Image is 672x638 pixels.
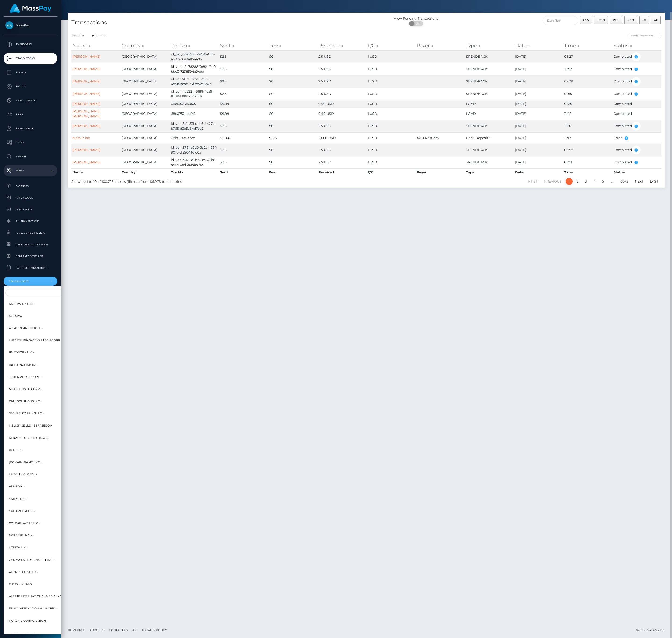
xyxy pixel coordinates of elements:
td: 9.99 USD [317,100,366,108]
div: View Pending Transactions [366,16,466,21]
input: Search transactions [628,33,661,38]
span: Generate Pricing Sheet [5,242,55,247]
span: Compliance [5,207,55,212]
a: About Us [88,626,106,634]
a: User Profile [4,123,57,134]
th: Status: activate to sort column ascending [612,41,661,50]
th: Status [612,168,661,176]
span: Gold4Players LLC - [9,520,40,526]
td: LOAD [465,100,514,108]
span: Results RNA LLC - [9,630,36,636]
td: $2,000 [219,132,268,144]
th: F/X: activate to sort column ascending [366,41,415,50]
td: $0 [268,50,317,63]
td: SPENDBACK [465,144,514,156]
td: 2.5 USD [317,120,366,132]
p: Ledger [5,69,55,76]
td: 08:27 [563,50,612,63]
h4: Transactions [71,18,363,27]
a: 4 [591,178,598,185]
div: Choose Client [9,279,47,283]
a: Last [647,178,661,185]
span: MassPay - [9,313,24,319]
a: [PERSON_NAME] [72,124,100,128]
th: Sent: activate to sort column ascending [219,41,268,50]
span: Gamma Entertainment Inc. - [9,557,55,563]
td: $0 [268,100,317,108]
td: [GEOGRAPHIC_DATA] [120,100,170,108]
td: 68bf55fa9a72c [170,132,219,144]
td: Completed [612,120,661,132]
td: $2.5 [219,144,268,156]
th: Country: activate to sort column ascending [120,41,170,50]
td: id_ver_31422e3b-92a5-43b8-ac3b-6ed3b0aba912 [170,156,219,168]
td: 1 USD [366,120,415,132]
span: Nutonic Corporation - [9,618,48,624]
a: Search [4,151,57,162]
a: Mass P Inc [72,136,90,140]
td: 2.5 USD [317,63,366,75]
span: Payer Logos [5,195,55,201]
td: 2.5 USD [317,75,366,88]
td: [GEOGRAPHIC_DATA] [120,88,170,100]
td: [GEOGRAPHIC_DATA] [120,144,170,156]
td: 01:55 [563,88,612,100]
span: InfluenceInk Inc - [9,362,39,368]
span: I HEALTH INNOVATION TECH CORP - [9,337,62,344]
td: 2.5 USD [317,144,366,156]
a: [PERSON_NAME] [72,79,100,83]
p: Payees [5,83,55,90]
td: id_ver_42478288-7e82-41d0-bbd3-7238594a9cdd [170,63,219,75]
span: UzestA LLC - [9,545,28,551]
td: 2.5 USD [317,50,366,63]
th: Sent [219,168,268,176]
th: Date: activate to sort column ascending [514,41,563,50]
td: $9.99 [219,108,268,120]
td: [GEOGRAPHIC_DATA] [120,156,170,168]
td: 05:28 [563,75,612,88]
td: 1 USD [366,108,415,120]
a: Partners [4,181,57,191]
a: [PERSON_NAME] [72,54,100,59]
td: [DATE] [514,100,563,108]
td: id_ver_76b667be-5e60-4d9a-acac-76f7d52e5b2d [170,75,219,88]
td: Completed [612,88,661,100]
a: 2 [574,178,581,185]
a: [PERSON_NAME] [72,148,100,152]
td: $2.5 [219,156,268,168]
a: 3 [582,178,589,185]
td: [DATE] [514,88,563,100]
td: 1 USD [366,144,415,156]
p: Dashboard [5,41,55,48]
input: Search [5,289,108,296]
td: 11:42 [563,108,612,120]
td: id_ver_8a1c53bc-fc6d-427d-b765-83e5a64d7cd2 [170,120,219,132]
td: [DATE] [514,144,563,156]
td: [GEOGRAPHIC_DATA] [120,120,170,132]
span: MassPay [4,23,57,27]
span: Meliorise LLC - BEfreedom [9,423,52,429]
a: Links [4,109,57,120]
span: CSV [583,18,589,22]
th: Payer: activate to sort column ascending [415,41,465,50]
span: UHealth Global - [9,472,37,478]
span: rNetwork LLC - [9,350,34,356]
img: MassPay Logo [10,4,51,13]
span: VS Media - [9,484,25,490]
button: PDF [610,16,622,24]
td: $0 [268,144,317,156]
span: RNetwork LLC - [9,301,34,307]
span: Payees under Review [5,230,55,236]
a: Ledger [4,67,57,78]
td: LOAD [465,108,514,120]
label: Show entries [71,33,106,38]
span: [DOMAIN_NAME] INC - [9,459,42,466]
td: [DATE] [514,108,563,120]
th: Txn No [170,168,219,176]
th: Txn No: activate to sort column ascending [170,41,219,50]
a: 10073 [617,178,631,185]
td: 10:52 [563,63,612,75]
a: Taxes [4,137,57,148]
td: SPENDBACK [465,63,514,75]
span: ACH Next day [417,136,439,140]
